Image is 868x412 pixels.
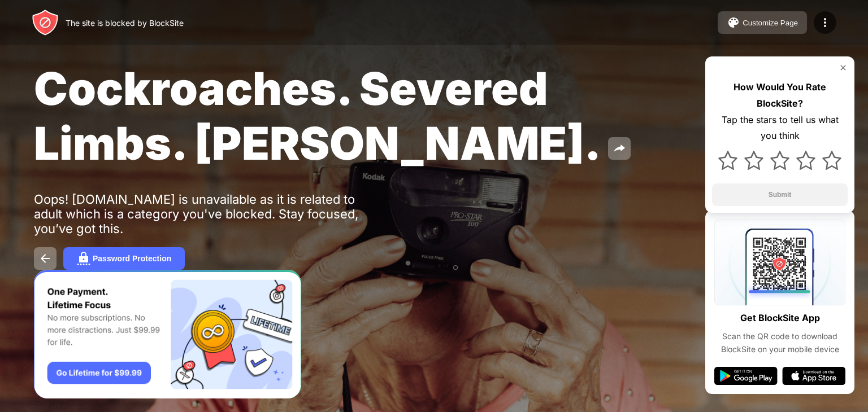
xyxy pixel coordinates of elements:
img: share.svg [613,142,626,155]
span: Cockroaches. Severed Limbs. [PERSON_NAME]. [34,61,601,170]
div: Scan the QR code to download BlockSite on your mobile device [714,330,845,356]
button: Password Protection [63,247,185,270]
img: pallet.svg [727,16,740,29]
img: google-play.svg [714,367,778,385]
iframe: Banner [34,270,301,399]
img: star.svg [718,151,737,170]
div: Customize Page [743,19,798,27]
img: rate-us-close.svg [839,63,848,72]
img: star.svg [770,151,789,170]
div: How Would You Rate BlockSite? [712,79,848,112]
img: password.svg [77,252,90,265]
div: Password Protection [93,254,171,263]
img: app-store.svg [782,367,845,385]
img: header-logo.svg [32,9,59,36]
div: The site is blocked by BlockSite [66,18,184,28]
button: Customize Page [718,11,807,34]
img: star.svg [744,151,763,170]
img: back.svg [38,252,52,265]
img: star.svg [796,151,815,170]
img: star.svg [822,151,841,170]
button: Submit [712,183,848,206]
div: Oops! [DOMAIN_NAME] is unavailable as it is related to adult which is a category you've blocked. ... [34,192,383,236]
img: menu-icon.svg [818,16,832,29]
div: Tap the stars to tell us what you think [712,112,848,144]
